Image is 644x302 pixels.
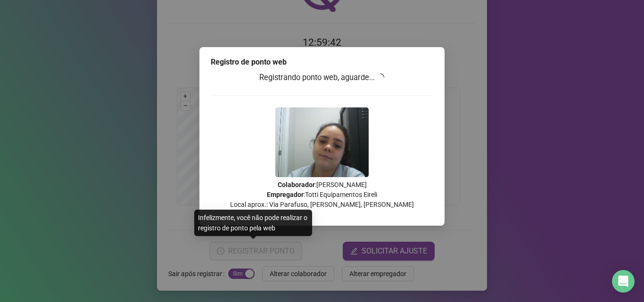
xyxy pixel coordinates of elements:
span: loading [376,73,385,82]
div: Registro de ponto web [211,57,433,68]
strong: Colaborador [278,181,315,188]
p: : [PERSON_NAME] : Totti Equipamentos Eireli Local aprox.: Via Parafuso, [PERSON_NAME], [PERSON_NAME] [211,180,433,210]
strong: Empregador [267,191,304,198]
h3: Registrando ponto web, aguarde... [211,72,433,84]
div: Infelizmente, você não pode realizar o registro de ponto pela web [194,210,312,236]
img: 9k= [275,107,369,177]
div: Open Intercom Messenger [612,270,635,293]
